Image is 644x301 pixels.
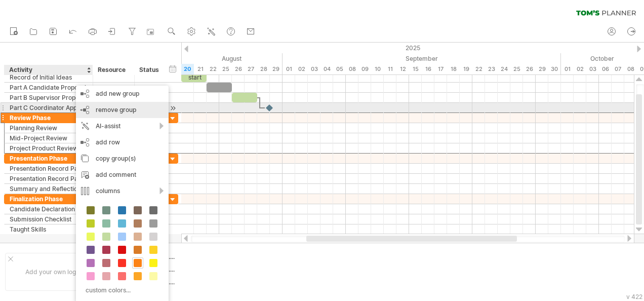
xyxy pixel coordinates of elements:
[10,83,88,92] div: Part A Candidate Proposal
[536,64,548,74] div: Monday, 29 September 2025
[232,64,245,74] div: Tuesday, 26 August 2025
[10,93,88,102] div: Part B Supervisor Proposal
[139,65,162,75] div: Status
[10,103,88,112] div: Part C Coordinator Approval
[409,64,422,74] div: Monday, 15 September 2025
[485,64,498,74] div: Tuesday, 23 September 2025
[523,64,536,74] div: Friday, 26 September 2025
[10,133,88,143] div: Mid-Project Review
[561,64,574,74] div: Wednesday, 1 October 2025
[333,64,346,74] div: Friday, 5 September 2025
[81,283,160,297] div: custom colors...
[574,64,586,74] div: Thursday, 2 October 2025
[10,194,88,204] div: Finalization Phase
[460,64,472,74] div: Friday, 19 September 2025
[10,164,88,173] div: Presentation Record Part A
[422,64,434,74] div: Tuesday, 16 September 2025
[10,214,88,224] div: Submission Checklist
[10,224,88,234] div: Taught Skills
[472,64,485,74] div: Monday, 22 September 2025
[207,64,219,74] div: Friday, 22 August 2025
[10,72,88,82] div: Record of Initial Ideas
[434,64,447,74] div: Wednesday, 17 September 2025
[10,154,88,163] div: Presentation Phase
[510,64,523,74] div: Thursday, 25 September 2025
[169,278,254,286] div: ....
[168,103,178,114] div: scroll to activity
[9,65,87,75] div: Activity
[599,64,612,74] div: Monday, 6 October 2025
[270,64,283,74] div: Friday, 29 August 2025
[76,118,169,134] div: AI-assist
[96,106,136,114] span: remove group
[10,143,88,153] div: Project Product Review
[194,64,207,74] div: Thursday, 21 August 2025
[308,64,320,74] div: Wednesday, 3 September 2025
[219,64,232,74] div: Monday, 25 August 2025
[283,64,295,74] div: Monday, 1 September 2025
[10,123,88,133] div: Planning Review
[283,53,561,64] div: September 2025
[586,64,599,74] div: Friday, 3 October 2025
[245,64,257,74] div: Wednesday, 27 August 2025
[181,72,207,82] div: start
[10,174,88,183] div: Presentation Record Part B
[320,64,333,74] div: Thursday, 4 September 2025
[10,113,88,123] div: Review Phase
[76,134,169,150] div: add row
[384,64,396,74] div: Thursday, 11 September 2025
[76,167,169,183] div: add comment
[10,204,88,214] div: Candidate Declaration
[98,65,129,75] div: Resource
[498,64,510,74] div: Wednesday, 24 September 2025
[169,252,254,261] div: ....
[257,64,270,74] div: Thursday, 28 August 2025
[371,64,384,74] div: Wednesday, 10 September 2025
[295,64,308,74] div: Tuesday, 2 September 2025
[624,64,637,74] div: Wednesday, 8 October 2025
[169,265,254,274] div: ....
[346,64,358,74] div: Monday, 8 September 2025
[76,86,169,102] div: add new group
[358,64,371,74] div: Tuesday, 9 September 2025
[548,64,561,74] div: Tuesday, 30 September 2025
[626,293,642,300] div: v 422
[447,64,460,74] div: Thursday, 18 September 2025
[10,184,88,194] div: Summary and Reflection
[612,64,624,74] div: Tuesday, 7 October 2025
[76,183,169,199] div: columns
[181,64,194,74] div: Wednesday, 20 August 2025
[76,150,169,167] div: copy group(s)
[396,64,409,74] div: Friday, 12 September 2025
[5,253,100,291] div: Add your own logo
